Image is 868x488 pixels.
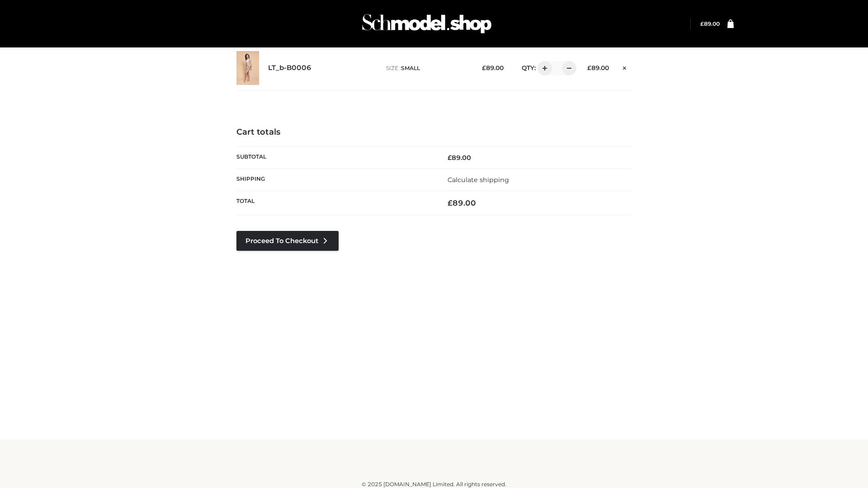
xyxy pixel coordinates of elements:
bdi: 89.00 [587,64,609,71]
bdi: 89.00 [482,64,504,71]
span: £ [587,64,591,71]
span: £ [482,64,486,71]
th: Subtotal [236,146,434,169]
bdi: 89.00 [448,154,471,162]
p: size : [386,64,468,72]
bdi: 89.00 [448,198,476,207]
img: Schmodel Admin 964 [359,6,495,42]
bdi: 89.00 [700,20,720,27]
span: £ [448,198,453,207]
a: Calculate shipping [448,176,509,184]
a: £89.00 [700,20,720,27]
a: LT_b-B0006 [268,64,311,72]
th: Total [236,191,434,215]
a: Proceed to Checkout [236,231,339,251]
span: £ [448,154,452,162]
th: Shipping [236,169,434,191]
span: SMALL [401,65,420,71]
a: Remove this item [618,61,632,73]
img: LT_b-B0006 - SMALL [236,51,259,85]
h4: Cart totals [236,127,632,137]
div: QTY: [513,61,573,75]
span: £ [700,20,704,27]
